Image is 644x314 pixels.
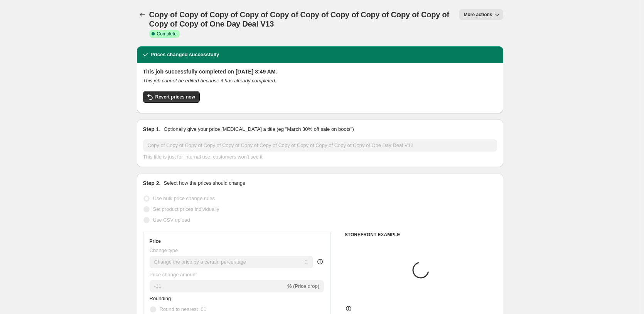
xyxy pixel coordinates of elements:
span: Use bulk price change rules [153,195,215,201]
span: This title is just for internal use, customers won't see it [143,154,263,160]
span: Revert prices now [155,94,195,100]
h2: Step 1. [143,125,161,133]
p: Select how the prices should change [164,179,245,187]
div: help [316,258,324,266]
span: Complete [157,31,177,37]
span: Use CSV upload [153,217,190,223]
span: Rounding [150,296,171,301]
h6: STOREFRONT EXAMPLE [345,232,497,238]
span: More actions [464,12,492,18]
span: Round to nearest .01 [160,306,206,312]
span: Price change amount [150,272,197,277]
button: Price change jobs [137,9,148,20]
input: 30% off holiday sale [143,139,497,152]
h2: Step 2. [143,179,161,187]
i: This job cannot be edited because it has already completed. [143,78,276,84]
button: Revert prices now [143,91,200,103]
p: Optionally give your price [MEDICAL_DATA] a title (eg "March 30% off sale on boots") [164,125,354,133]
span: Set product prices individually [153,206,219,212]
span: Change type [150,247,178,253]
h2: This job successfully completed on [DATE] 3:49 AM. [143,68,497,75]
button: More actions [459,9,503,20]
span: % (Price drop) [287,283,319,289]
span: Copy of Copy of Copy of Copy of Copy of Copy of Copy of Copy of Copy of Copy of Copy of Copy of O... [149,10,450,28]
h2: Prices changed successfully [151,51,219,58]
input: -15 [150,280,286,292]
h3: Price [150,238,161,244]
